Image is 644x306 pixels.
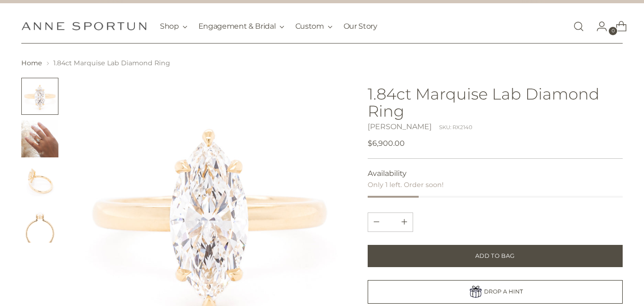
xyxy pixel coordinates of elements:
button: Change image to image 3 [21,163,58,200]
button: Change image to image 4 [21,206,58,243]
a: Open search modal [569,17,588,36]
div: SKU: RX2140 [439,124,472,131]
a: DROP A HINT [368,280,623,304]
span: DROP A HINT [484,288,523,295]
a: [PERSON_NAME] [368,122,432,131]
a: Go to the account page [589,17,607,36]
a: Anne Sportun Fine Jewellery [21,22,147,31]
button: Shop [160,16,187,37]
span: $6,900.00 [368,138,405,149]
button: Subtract product quantity [396,213,413,231]
button: Engagement & Bridal [198,16,284,37]
span: Only 1 left. Order soon! [368,181,444,189]
input: Product quantity [379,213,402,231]
span: 1.84ct Marquise Lab Diamond Ring [53,59,170,67]
h1: 1.84ct Marquise Lab Diamond Ring [368,85,623,119]
button: Change image to image 1 [21,78,58,115]
nav: breadcrumbs [21,58,623,68]
a: Home [21,59,42,67]
button: Add to Bag [368,245,623,267]
span: Availability [368,168,407,179]
button: Custom [295,16,332,37]
a: Our Story [344,16,377,37]
button: Add product quantity [368,213,385,231]
button: Change image to image 2 [21,120,58,157]
span: 0 [609,27,617,35]
a: Open cart modal [608,17,627,36]
span: Add to Bag [475,252,515,260]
